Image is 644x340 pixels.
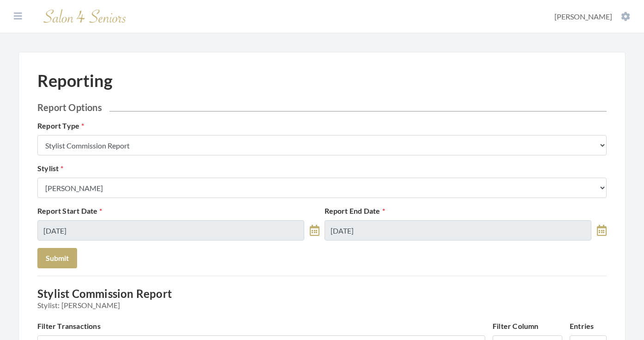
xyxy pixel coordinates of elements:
button: Submit [37,248,77,268]
img: Salon 4 Seniors [39,6,131,27]
h3: Stylist Commission Report [37,287,607,309]
input: Select Date [325,220,591,241]
span: Stylist: [PERSON_NAME] [37,301,607,309]
span: [PERSON_NAME] [554,12,612,21]
label: Entries [570,321,594,332]
label: Report Start Date [37,205,102,216]
label: Filter Column [493,321,539,332]
a: toggle [310,220,319,241]
h1: Reporting [37,71,113,91]
label: Stylist [37,163,64,174]
label: Filter Transactions [37,321,101,332]
h2: Report Options [37,102,607,113]
label: Report End Date [325,205,385,216]
label: Report Type [37,120,84,131]
button: [PERSON_NAME] [552,12,633,22]
a: toggle [597,220,607,241]
input: Select Date [37,220,304,241]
